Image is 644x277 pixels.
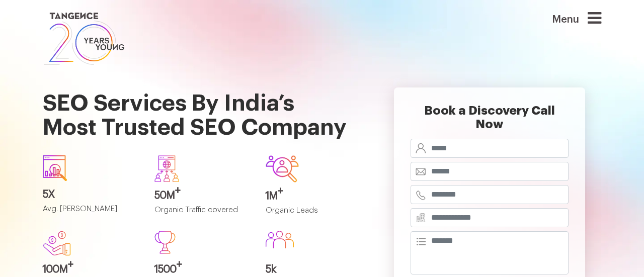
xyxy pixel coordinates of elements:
h3: 100M [43,264,139,275]
h2: Book a Discovery Call Now [411,104,569,139]
h3: 50M [154,190,251,201]
h3: 5X [43,189,139,200]
img: Path%20473.svg [154,231,176,254]
img: Group-640.svg [154,155,179,181]
h3: 5k [266,264,362,275]
sup: + [177,259,182,269]
img: Group%20586.svg [266,231,294,248]
p: Organic Leads [266,207,362,223]
img: icon1.svg [43,155,67,181]
sup: + [175,186,181,196]
sup: + [278,186,283,196]
p: Avg. [PERSON_NAME] [43,205,139,222]
sup: + [68,259,73,269]
h1: SEO Services By India’s Most Trusted SEO Company [43,67,362,147]
img: Group-642.svg [266,155,299,182]
p: Organic Traffic covered [154,206,251,223]
h3: 1M [266,191,362,202]
img: new.svg [43,231,71,256]
h3: 1500 [154,264,251,275]
img: logo SVG [43,10,125,67]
